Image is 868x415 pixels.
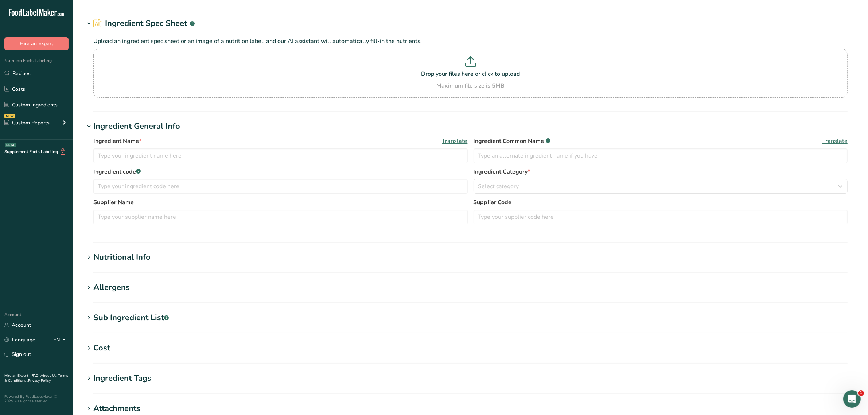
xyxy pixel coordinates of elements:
[40,373,58,378] a: About Us .
[93,312,169,324] div: Sub Ingredient List
[822,137,848,146] span: Translate
[5,143,16,147] div: BETA
[93,179,468,194] input: Type your ingredient code here
[474,137,550,146] span: Ingredient Common Name
[32,373,40,378] a: FAQ .
[93,403,140,415] div: Attachments
[93,167,468,176] label: Ingredient code
[4,119,50,127] div: Custom Reports
[53,336,69,344] div: EN
[93,372,151,384] div: Ingredient Tags
[93,282,130,294] div: Allergens
[843,390,861,408] iframe: Intercom live chat
[93,342,110,354] div: Cost
[4,37,69,50] button: Hire an Expert
[93,210,468,224] input: Type your supplier name here
[93,251,151,263] div: Nutritional Info
[4,395,69,403] div: Powered By FoodLabelMaker © 2025 All Rights Reserved
[28,378,51,383] a: Privacy Policy
[442,137,468,146] span: Translate
[478,182,519,191] span: Select category
[474,148,848,163] input: Type an alternate ingredient name if you have
[93,198,468,207] label: Supplier Name
[474,198,848,207] label: Supplier Code
[4,333,35,346] a: Language
[95,70,846,78] p: Drop your files here or click to upload
[4,114,15,118] div: NEW
[93,148,468,163] input: Type your ingredient name here
[474,210,848,224] input: Type your supplier code here
[93,18,195,30] h2: Ingredient Spec Sheet
[93,120,180,132] div: Ingredient General Info
[4,373,30,378] a: Hire an Expert .
[474,167,848,176] label: Ingredient Category
[858,390,864,396] span: 1
[4,373,68,383] a: Terms & Conditions .
[93,137,141,146] span: Ingredient Name
[474,179,848,194] button: Select category
[93,37,848,46] p: Upload an ingredient spec sheet or an image of a nutrition label, and our AI assistant will autom...
[95,81,846,90] div: Maximum file size is 5MB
